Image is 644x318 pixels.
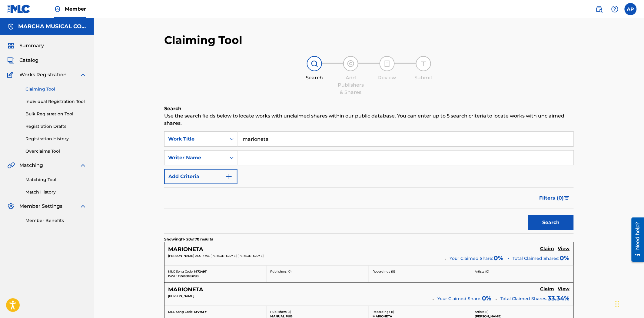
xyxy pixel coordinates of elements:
span: MLC Song Code: [168,310,193,314]
img: Accounts [7,23,15,30]
div: User Menu [625,3,637,15]
span: 0% [560,253,570,263]
span: Member [65,5,86,12]
img: filter [564,196,569,200]
img: 9d2ae6d4665cec9f34b9.svg [225,173,233,180]
p: Recordings ( 1 ) [373,310,467,314]
a: Overclaims Tool [25,148,87,154]
div: Search [299,74,330,81]
a: Public Search [593,3,605,15]
span: 33.34 % [548,294,570,303]
img: Summary [7,42,15,49]
form: Search Form [164,131,574,233]
span: Summary [19,42,44,49]
a: Matching Tool [25,177,87,183]
h2: Claiming Tool [164,33,242,47]
a: CatalogCatalog [7,57,38,64]
span: Member Settings [19,203,62,210]
span: Total Claimed Shares: [501,296,547,301]
p: Artists ( 0 ) [475,269,570,274]
img: expand [79,71,87,78]
img: step indicator icon for Submit [420,60,427,67]
div: Writer Name [168,154,223,161]
a: View [558,246,570,253]
iframe: Resource Center [627,215,644,264]
span: [PERSON_NAME] [168,294,194,298]
button: Search [528,215,574,230]
img: step indicator icon for Search [311,60,318,67]
p: Publishers ( 2 ) [271,310,365,314]
p: Artists ( 1 ) [475,310,570,314]
img: Catalog [7,57,15,64]
img: step indicator icon for Add Publishers & Shares [347,60,354,67]
span: T9706063298 [178,274,199,278]
span: MV7SFY [194,310,207,314]
span: 0 % [482,294,492,303]
h6: Search [164,105,574,112]
a: Claiming Tool [25,86,87,92]
div: Arrastrar [616,295,619,313]
span: ISWC: [168,274,177,278]
span: Filters ( 0 ) [539,194,564,202]
div: Review [372,74,402,81]
h5: MARIONETA [168,286,203,293]
h5: Claim [540,246,554,252]
span: Total Claimed Shares: [513,255,559,262]
p: Use the search fields below to locate works with unclaimed shares within our public database. You... [164,112,574,127]
iframe: Chat Widget [614,289,644,318]
a: Match History [25,189,87,195]
a: Registration Drafts [25,123,87,130]
div: Add Publishers & Shares [336,74,366,96]
p: Showing 11 - 20 of 70 results [164,237,213,242]
h5: MARCHA MUSICAL CORP. [18,23,87,30]
div: Work Title [168,135,223,143]
h5: View [558,246,570,252]
div: Help [609,3,621,15]
a: Individual Registration Tool [25,98,87,105]
img: Works Registration [7,71,15,78]
img: expand [79,162,87,169]
span: [PERSON_NAME] ALURRAL [PERSON_NAME] [PERSON_NAME] [168,254,264,258]
img: help [611,5,619,13]
p: Publishers ( 0 ) [271,269,365,274]
img: Member Settings [7,203,15,210]
div: Submit [408,74,439,81]
a: SummarySummary [7,42,44,49]
div: Widget de chat [614,289,644,318]
img: step indicator icon for Review [383,60,391,67]
img: search [596,5,603,13]
h5: View [558,286,570,292]
a: View [558,286,570,293]
span: Your Claimed Share: [437,296,481,302]
img: Top Rightsholder [54,5,61,13]
p: Recordings ( 0 ) [373,269,467,274]
span: Your Claimed Share: [450,255,493,262]
span: Matching [19,162,43,169]
span: MLC Song Code: [168,270,193,273]
span: Works Registration [19,71,67,78]
h5: Claim [540,286,554,292]
span: 0 % [494,253,504,263]
button: Filters (0) [536,190,574,206]
img: Matching [7,162,15,169]
button: Add Criteria [164,169,237,184]
span: M7249T [194,270,207,273]
a: Bulk Registration Tool [25,111,87,117]
a: Registration History [25,136,87,142]
a: Member Benefits [25,217,87,224]
img: expand [79,203,87,210]
span: Catalog [19,57,38,64]
h5: MARIONETA [168,246,203,253]
img: MLC Logo [7,5,31,13]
